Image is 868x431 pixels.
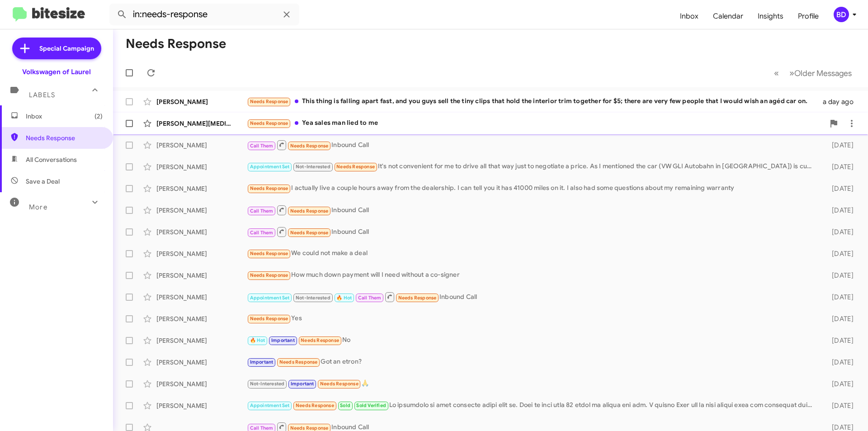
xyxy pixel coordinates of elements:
[247,161,817,172] div: It's not convenient for me to drive all that way just to negotiate a price. As I mentioned the ca...
[817,97,861,106] div: a day ago
[247,96,817,107] div: This thing is falling apart fast, and you guys sell the tiny clips that hold the interior trim to...
[817,293,861,302] div: [DATE]
[94,112,103,121] span: (2)
[817,141,861,150] div: [DATE]
[250,272,288,278] span: Needs Response
[29,91,55,99] span: Labels
[247,204,817,216] div: Inbound Call
[156,141,247,150] div: [PERSON_NAME]
[250,208,274,214] span: Call Them
[769,64,857,82] nav: Page navigation example
[706,3,750,29] a: Calendar
[156,358,247,367] div: [PERSON_NAME]
[26,133,103,142] span: Needs Response
[26,112,103,121] span: Inbox
[791,3,826,29] span: Profile
[340,403,350,408] span: Sold
[126,37,226,51] h1: Needs Response
[817,249,861,258] div: [DATE]
[156,293,247,302] div: [PERSON_NAME]
[826,7,858,22] button: BD
[39,44,94,53] span: Special Campaign
[12,38,101,59] a: Special Campaign
[156,184,247,193] div: [PERSON_NAME]
[320,381,359,387] span: Needs Response
[250,381,285,387] span: Not-Interested
[290,208,329,214] span: Needs Response
[247,357,817,367] div: Got an etron?
[156,249,247,258] div: [PERSON_NAME]
[301,337,339,343] span: Needs Response
[250,251,288,256] span: Needs Response
[774,67,779,79] span: «
[250,143,274,149] span: Call Them
[250,425,274,431] span: Call Them
[247,379,817,389] div: 🙏
[26,155,77,164] span: All Conversations
[336,164,375,170] span: Needs Response
[156,162,247,171] div: [PERSON_NAME]
[769,64,784,82] button: Previous
[290,425,329,431] span: Needs Response
[26,177,60,186] span: Save a Deal
[247,400,817,411] div: Lo ipsumdolo si amet consecte adipi elit se. Doei te inci utla 82 etdol ma aliqua eni adm. V quis...
[250,185,288,191] span: Needs Response
[817,206,861,215] div: [DATE]
[290,230,329,236] span: Needs Response
[156,206,247,215] div: [PERSON_NAME]
[817,314,861,323] div: [DATE]
[156,119,247,128] div: [PERSON_NAME][MEDICAL_DATA]
[250,99,288,104] span: Needs Response
[784,64,857,82] button: Next
[794,68,852,78] span: Older Messages
[296,295,330,301] span: Not-Interested
[247,118,825,128] div: Yea sales man lied to me
[271,337,295,343] span: Important
[156,227,247,237] div: [PERSON_NAME]
[834,7,849,22] div: BD
[250,359,274,365] span: Important
[247,183,817,194] div: I actually live a couple hours away from the dealership. I can tell you it has 41000 miles on it....
[817,401,861,410] div: [DATE]
[673,3,706,29] a: Inbox
[156,314,247,323] div: [PERSON_NAME]
[156,401,247,410] div: [PERSON_NAME]
[398,295,437,301] span: Needs Response
[22,67,91,76] div: Volkswagen of Laurel
[247,313,817,324] div: Yes
[817,336,861,345] div: [DATE]
[296,164,330,170] span: Not-Interested
[156,336,247,345] div: [PERSON_NAME]
[250,403,290,408] span: Appointment Set
[247,270,817,280] div: How much down payment will I need without a co-signer
[247,226,817,237] div: Inbound Call
[817,358,861,367] div: [DATE]
[247,335,817,346] div: No
[156,379,247,388] div: [PERSON_NAME]
[250,120,288,126] span: Needs Response
[817,227,861,237] div: [DATE]
[358,295,382,301] span: Call Them
[29,203,47,211] span: More
[250,337,265,343] span: 🔥 Hot
[817,184,861,193] div: [DATE]
[109,4,299,25] input: Search
[247,291,817,303] div: Inbound Call
[156,271,247,280] div: [PERSON_NAME]
[250,164,290,170] span: Appointment Set
[156,97,247,106] div: [PERSON_NAME]
[290,143,329,149] span: Needs Response
[279,359,318,365] span: Needs Response
[247,248,817,259] div: We could not make a deal
[250,295,290,301] span: Appointment Set
[291,381,314,387] span: Important
[250,316,288,322] span: Needs Response
[336,295,352,301] span: 🔥 Hot
[817,379,861,388] div: [DATE]
[296,403,334,408] span: Needs Response
[356,403,386,408] span: Sold Verified
[817,162,861,171] div: [DATE]
[750,3,791,29] a: Insights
